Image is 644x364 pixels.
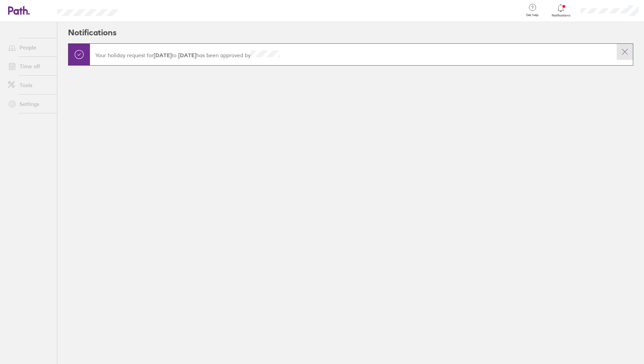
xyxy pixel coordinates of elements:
[550,13,572,17] span: Notifications
[154,52,172,59] strong: [DATE]
[154,52,196,59] span: to
[3,78,57,92] a: Tools
[3,60,57,73] a: Time off
[68,22,117,43] h2: Notifications
[550,3,572,17] a: Notifications
[176,52,196,59] strong: [DATE]
[95,50,611,59] p: Your holiday request for has been approved by
[3,41,57,54] a: People
[3,97,57,111] a: Settings
[521,13,543,17] span: Get help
